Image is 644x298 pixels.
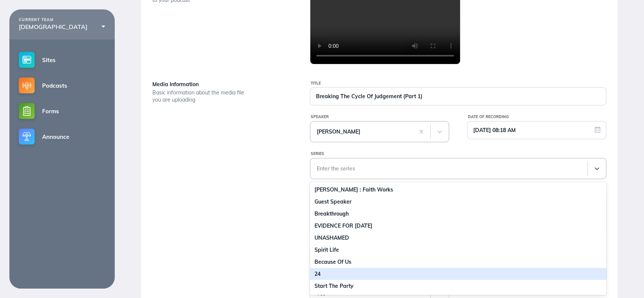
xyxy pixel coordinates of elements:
div: UNASHAMED [310,232,606,244]
a: Announce [9,124,115,149]
div: Title [311,79,606,88]
div: Start The Party [310,280,606,292]
div: Speaker [311,113,449,121]
div: Spirit Life [310,244,606,256]
div: Basic information about the media file you are uploading [152,89,246,103]
a: Sites [9,47,115,73]
a: Forms [9,98,115,124]
div: [PERSON_NAME] : Faith Works [310,184,606,196]
input: SeriesEnter the series[PERSON_NAME] : Faith WorksGuest SpeakerBreakthroughEVIDENCE FOR [DATE]UNAS... [317,166,318,172]
a: Podcasts [9,73,115,98]
div: Series [311,150,606,158]
div: [DEMOGRAPHIC_DATA] [19,23,105,30]
div: Date of Recording [468,113,606,121]
div: Because Of Us [310,256,606,268]
div: Breakthrough [310,208,606,220]
img: announce-small@2x.png [19,129,35,144]
input: New Episode Title [310,88,606,105]
img: podcasts-small@2x.png [19,78,35,93]
div: CURRENT TEAM [19,18,105,22]
div: 24 [310,268,606,280]
div: Guest Speaker [310,196,606,208]
div: EVIDENCE FOR [DATE] [310,220,606,232]
div: Media Information [152,79,291,89]
img: forms-small@2x.png [19,103,35,119]
img: sites-small@2x.png [19,52,35,68]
